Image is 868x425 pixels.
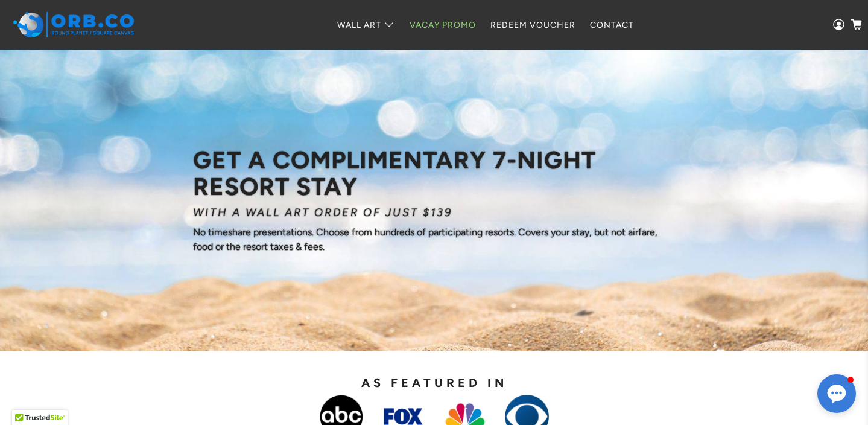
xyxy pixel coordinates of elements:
h1: GET A COMPLIMENTARY 7-NIGHT RESORT STAY [193,147,676,200]
h2: AS FEATURED IN [151,375,718,390]
a: Vacay Promo [402,9,483,41]
a: Redeem Voucher [483,9,583,41]
span: No timeshare presentations. Choose from hundreds of participating resorts. Covers your stay, but ... [193,226,657,252]
a: Contact [583,9,641,41]
a: Wall Art [330,9,402,41]
i: WITH A WALL ART ORDER OF JUST $139 [193,206,452,219]
button: Open chat window [817,374,856,413]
